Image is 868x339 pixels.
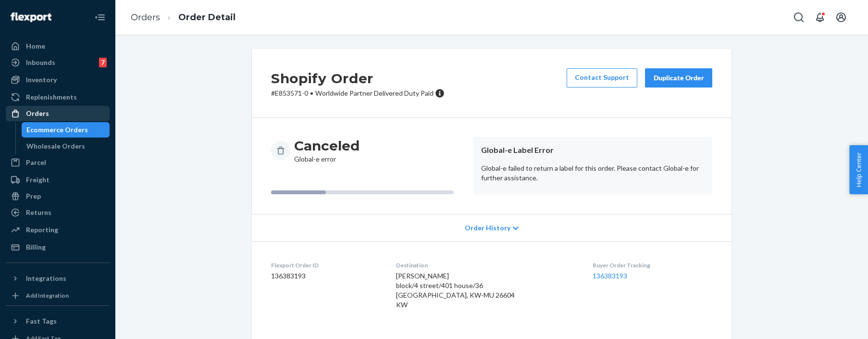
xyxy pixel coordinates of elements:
a: Home [6,38,110,54]
button: Duplicate Order [645,68,712,88]
ol: breadcrumbs [123,3,243,32]
button: Fast Tags [6,314,110,329]
a: Orders [6,106,110,121]
div: Home [26,41,45,51]
div: Prep [26,191,41,201]
div: Replenishments [26,92,77,102]
a: Add Integration [6,290,110,301]
div: Fast Tags [26,316,57,326]
a: Order Detail [178,12,236,23]
h3: Canceled [294,137,360,154]
button: Integrations [6,271,110,286]
div: Freight [26,175,50,185]
button: Close Navigation [90,8,110,27]
dd: 136383193 [271,271,381,281]
a: Ecommerce Orders [22,122,110,138]
button: Open Search Box [789,8,808,27]
button: Open account menu [831,8,851,27]
header: Global-e Label Error [481,145,705,156]
a: Replenishments [6,89,110,105]
a: 136383193 [593,272,627,280]
a: Reporting [6,222,110,238]
a: Contact Support [567,68,637,88]
div: Inbounds [26,58,55,67]
div: 7 [99,58,107,67]
div: Reporting [26,225,58,235]
button: Help Center [849,145,868,194]
span: Worldwide Partner Delivered Duty Paid [315,89,434,97]
a: Billing [6,239,110,255]
div: Ecommerce Orders [26,125,88,135]
a: Prep [6,188,110,204]
h2: Shopify Order [271,68,445,88]
a: Parcel [6,155,110,170]
span: Order History [465,223,510,233]
a: Wholesale Orders [22,138,110,154]
div: Orders [26,109,49,118]
a: Orders [131,12,160,23]
img: Flexport logo [11,13,51,22]
div: Inventory [26,75,57,85]
a: Inventory [6,72,110,88]
span: [PERSON_NAME] block/4 street/401 house/36 [GEOGRAPHIC_DATA], KW-MU 26604 KW [396,272,515,309]
p: Global-e failed to return a label for this order. Please contact Global-e for further assistance. [481,163,705,183]
dt: Buyer Order Tracking [593,261,712,269]
span: • [310,89,313,97]
dt: Flexport Order ID [271,261,381,269]
p: # E853571-0 [271,88,445,98]
div: Global-e error [294,137,360,164]
div: Duplicate Order [653,73,704,83]
div: Billing [26,242,46,252]
div: Returns [26,208,51,217]
div: Parcel [26,158,46,167]
a: Returns [6,205,110,220]
a: Inbounds7 [6,55,110,70]
div: Integrations [26,274,66,283]
div: Add Integration [26,291,69,300]
button: Open notifications [810,8,830,27]
div: Wholesale Orders [26,141,85,151]
dt: Destination [396,261,577,269]
a: Freight [6,172,110,188]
